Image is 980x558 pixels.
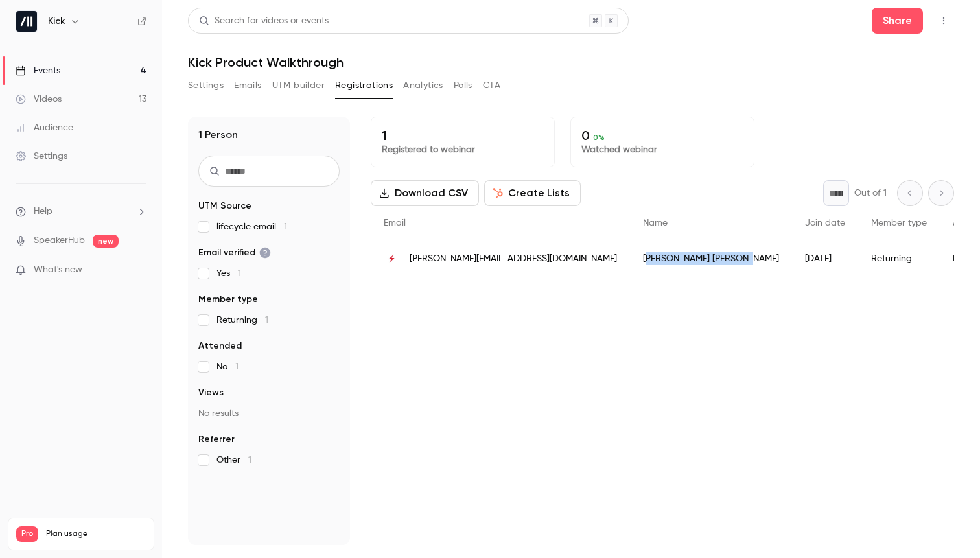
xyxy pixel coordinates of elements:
[630,240,792,277] div: [PERSON_NAME] [PERSON_NAME]
[483,75,500,96] button: CTA
[265,316,268,325] span: 1
[16,121,73,134] div: Audience
[34,263,82,277] span: What's new
[199,14,329,28] div: Search for videos or events
[188,75,224,96] button: Settings
[410,252,617,266] span: [PERSON_NAME][EMAIL_ADDRESS][DOMAIN_NAME]
[235,362,239,371] span: 1
[34,234,85,248] a: SpeakerHub
[454,75,472,96] button: Polls
[198,200,340,467] section: facet-groups
[384,218,406,227] span: Email
[216,220,287,233] span: lifecycle email
[16,11,37,32] img: Kick
[198,340,242,353] span: Attended
[188,54,954,70] h1: Kick Product Walkthrough
[284,222,287,231] span: 1
[238,269,241,278] span: 1
[198,433,235,446] span: Referrer
[248,456,251,465] span: 1
[46,529,146,539] span: Plan usage
[48,15,65,28] h6: Kick
[16,150,67,163] div: Settings
[792,240,858,277] div: [DATE]
[593,133,605,142] span: 0 %
[234,75,261,96] button: Emails
[871,218,927,227] span: Member type
[216,314,268,327] span: Returning
[371,180,479,206] button: Download CSV
[93,235,119,248] span: new
[872,8,923,34] button: Share
[198,200,251,213] span: UTM Source
[34,205,52,218] span: Help
[198,246,271,259] span: Email verified
[16,93,62,106] div: Videos
[198,407,340,420] p: No results
[854,187,887,200] p: Out of 1
[384,251,399,266] img: conspirewith.us
[216,360,239,373] span: No
[216,267,241,280] span: Yes
[16,526,38,542] span: Pro
[581,128,743,143] p: 0
[382,128,544,143] p: 1
[272,75,325,96] button: UTM builder
[581,143,743,156] p: Watched webinar
[198,293,258,306] span: Member type
[335,75,393,96] button: Registrations
[216,454,251,467] span: Other
[198,127,238,143] h1: 1 Person
[16,205,146,218] li: help-dropdown-opener
[643,218,668,227] span: Name
[858,240,940,277] div: Returning
[382,143,544,156] p: Registered to webinar
[198,386,224,399] span: Views
[484,180,581,206] button: Create Lists
[403,75,443,96] button: Analytics
[16,64,60,77] div: Events
[805,218,845,227] span: Join date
